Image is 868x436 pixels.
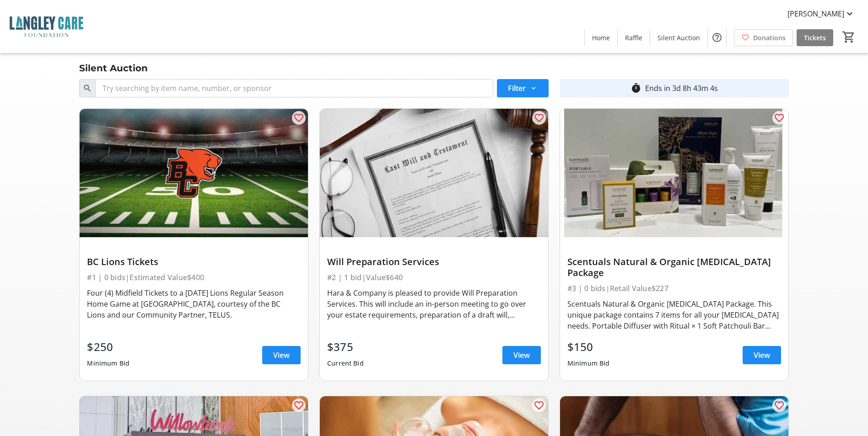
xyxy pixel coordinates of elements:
[87,287,301,320] div: Four (4) Midfield Tickets to a [DATE] Lions Regular Season Home Game at [GEOGRAPHIC_DATA], courte...
[567,256,781,278] div: Scentuals Natural & Organic [MEDICAL_DATA] Package
[534,112,545,123] mat-icon: favorite_outline
[841,29,857,45] button: Cart
[650,29,707,46] a: Silent Auction
[80,109,308,237] img: BC Lions Tickets
[645,83,718,94] div: Ends in 3d 8h 43m 4s
[497,79,549,97] button: Filter
[567,298,781,331] div: Scentuals Natural & Organic [MEDICAL_DATA] Package. This unique package contains 7 items for all ...
[320,109,548,237] img: Will Preparation Services
[567,355,610,372] div: Minimum Bid
[774,400,785,411] mat-icon: favorite_outline
[327,256,541,267] div: Will Preparation Services
[708,28,726,47] button: Help
[625,33,642,43] span: Raffle
[502,346,541,364] a: View
[327,339,364,355] div: $375
[95,79,493,97] input: Try searching by item name, number, or sponsor
[327,355,364,372] div: Current Bid
[804,33,826,43] span: Tickets
[5,4,87,49] img: Langley Care Foundation 's Logo
[592,33,610,43] span: Home
[774,112,785,123] mat-icon: favorite_outline
[797,29,833,46] a: Tickets
[618,29,650,46] a: Raffle
[87,256,301,267] div: BC Lions Tickets
[585,29,617,46] a: Home
[567,339,610,355] div: $150
[753,33,786,43] span: Donations
[293,400,304,411] mat-icon: favorite_outline
[293,112,304,123] mat-icon: favorite_outline
[734,29,793,46] a: Donations
[87,339,129,355] div: $250
[273,350,290,361] span: View
[743,346,781,364] a: View
[658,33,700,43] span: Silent Auction
[780,6,863,21] button: [PERSON_NAME]
[327,287,541,320] div: Hara & Company is pleased to provide Will Preparation Services. This will include an in-person me...
[534,400,545,411] mat-icon: favorite_outline
[87,271,301,284] div: #1 | 0 bids | Estimated Value $400
[631,83,642,94] mat-icon: timer_outline
[567,282,781,295] div: #3 | 0 bids | Retail Value $227
[87,355,129,372] div: Minimum Bid
[560,109,788,237] img: Scentuals Natural & Organic Skin Care Package
[513,350,530,361] span: View
[262,346,301,364] a: View
[754,350,770,361] span: View
[327,271,541,284] div: #2 | 1 bid | Value $640
[787,8,844,19] span: [PERSON_NAME]
[508,83,526,94] span: Filter
[74,61,153,75] div: Silent Auction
